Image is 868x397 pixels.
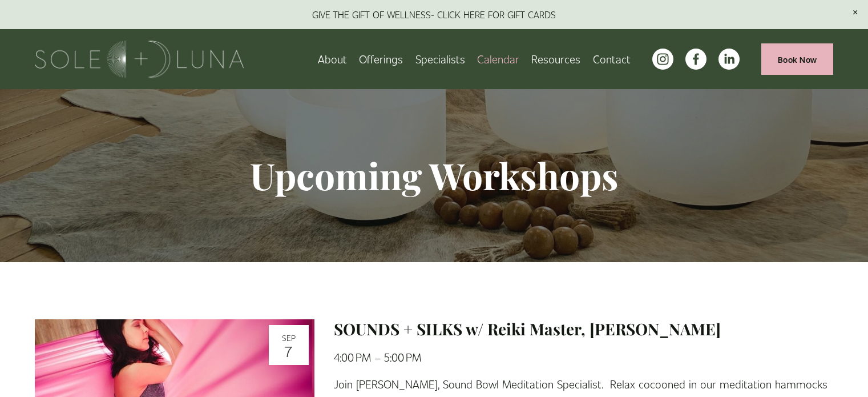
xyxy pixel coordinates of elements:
[135,153,734,198] h1: Upcoming Workshops
[477,49,519,69] a: Calendar
[531,49,580,69] a: folder dropdown
[35,41,244,78] img: Sole + Luna
[272,334,305,342] div: Sep
[652,49,673,70] a: instagram-unauth
[318,49,347,69] a: About
[272,343,305,358] div: 7
[359,50,403,68] span: Offerings
[334,350,371,364] time: 4:00 PM
[718,49,740,70] a: LinkedIn
[593,49,631,69] a: Contact
[334,318,721,339] a: SOUNDS + SILKS w/ Reiki Master, [PERSON_NAME]
[359,49,403,69] a: folder dropdown
[415,49,465,69] a: Specialists
[531,50,580,68] span: Resources
[761,43,833,75] a: Book Now
[685,49,706,70] a: facebook-unauth
[384,350,421,364] time: 5:00 PM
